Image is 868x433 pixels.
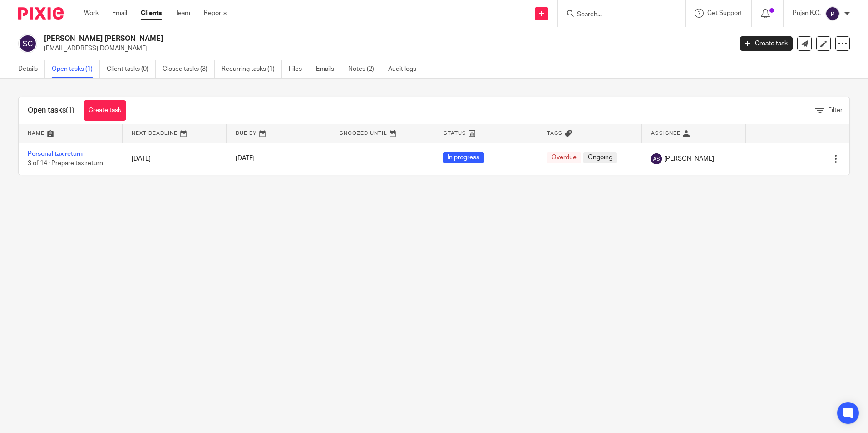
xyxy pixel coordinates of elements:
a: Work [84,9,99,18]
span: Get Support [707,10,742,16]
span: Tags [547,131,562,136]
a: Client tasks (0) [107,60,156,78]
p: Pujan K.C. [793,9,821,18]
span: 3 of 14 · Prepare tax return [28,160,103,167]
h1: Open tasks [28,106,74,115]
a: Personal tax return [28,151,83,157]
a: Files [289,60,309,78]
a: Clients [141,9,162,18]
a: Closed tasks (3) [163,60,215,78]
span: [DATE] [236,156,255,162]
a: Team [175,9,190,18]
a: Emails [316,60,341,78]
a: Audit logs [388,60,423,78]
a: Notes (2) [348,60,381,78]
img: Pixie [18,7,64,20]
a: Recurring tasks (1) [222,60,282,78]
a: Create task [740,36,793,51]
a: Create task [84,100,126,121]
span: Ongoing [583,152,617,163]
td: [DATE] [123,143,227,175]
span: Status [444,131,466,136]
span: Overdue [547,152,581,163]
img: svg%3E [18,34,37,53]
span: (1) [66,107,74,114]
img: svg%3E [825,6,840,21]
a: Email [112,9,127,18]
p: [EMAIL_ADDRESS][DOMAIN_NAME] [44,44,726,53]
a: Details [18,60,45,78]
span: In progress [443,152,484,163]
img: svg%3E [651,153,662,164]
a: Open tasks (1) [52,60,100,78]
span: Snoozed Until [340,131,387,136]
span: Filter [828,107,843,113]
input: Search [576,11,658,19]
span: [PERSON_NAME] [664,154,714,163]
a: Reports [204,9,227,18]
h2: [PERSON_NAME] [PERSON_NAME] [44,34,590,44]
